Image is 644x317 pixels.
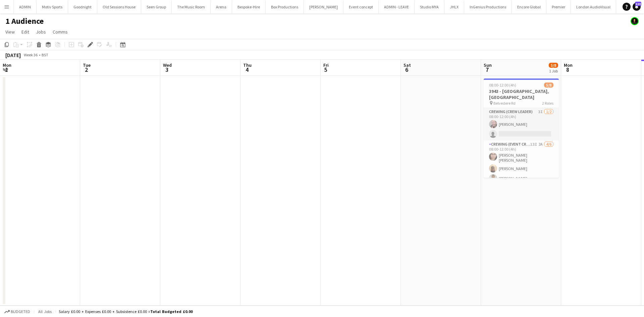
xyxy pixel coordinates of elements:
[489,83,516,88] span: 08:00-12:00 (4h)
[59,309,193,314] div: Salary £0.00 + Expenses £0.00 + Subsistence £0.00 =
[3,308,31,315] button: Budgeted
[544,83,553,88] span: 5/8
[22,52,39,57] span: Week 36
[635,2,641,6] span: 110
[242,66,252,73] span: 4
[404,62,411,68] span: Sat
[3,62,11,68] span: Mon
[633,3,641,11] a: 110
[33,28,49,36] a: Jobs
[546,0,571,13] button: Premier
[21,29,29,35] span: Edit
[563,66,573,73] span: 8
[3,28,17,36] a: View
[484,78,559,178] app-job-card: 08:00-12:00 (4h)5/83943 - [GEOGRAPHIC_DATA], [GEOGRAPHIC_DATA] Belvedere Rd2 RolesCrewing (Crew L...
[322,66,329,73] span: 5
[549,68,558,73] div: 1 Job
[37,0,68,13] button: Motiv Sports
[444,0,464,13] button: JHLX
[5,29,15,35] span: View
[163,62,172,68] span: Wed
[483,66,492,73] span: 7
[402,66,411,73] span: 6
[53,29,68,35] span: Comms
[83,62,91,68] span: Tue
[42,52,48,57] div: BST
[2,66,11,73] span: 1
[484,62,492,68] span: Sun
[50,28,70,36] a: Comms
[243,62,252,68] span: Thu
[19,28,32,36] a: Edit
[5,52,21,58] div: [DATE]
[464,0,512,13] button: InGenius Productions
[631,17,639,25] app-user-avatar: Ash Grimmer
[5,16,44,26] h1: 1 Audience
[542,101,553,106] span: 2 Roles
[162,66,172,73] span: 3
[211,0,232,13] button: Arena
[37,309,53,314] span: All jobs
[304,0,343,13] button: [PERSON_NAME]
[571,0,616,13] button: London AudioVisual
[484,141,559,214] app-card-role: Crewing (Event Crew)13I2A4/608:00-12:00 (4h)[PERSON_NAME] [PERSON_NAME][PERSON_NAME][PERSON_NAME]
[549,63,558,68] span: 5/8
[11,309,30,314] span: Budgeted
[150,309,193,314] span: Total Budgeted £0.00
[141,0,172,13] button: Seen Group
[14,0,37,13] button: ADMIN
[415,0,444,13] button: Studio MYA
[97,0,141,13] button: Old Sessions House
[484,88,559,100] h3: 3943 - [GEOGRAPHIC_DATA], [GEOGRAPHIC_DATA]
[68,0,97,13] button: Goodnight
[172,0,211,13] button: The Music Room
[343,0,379,13] button: Event concept
[512,0,546,13] button: Encore Global
[564,62,573,68] span: Mon
[36,29,46,35] span: Jobs
[323,62,329,68] span: Fri
[379,0,415,13] button: ADMIN - LEAVE
[232,0,266,13] button: Bespoke-Hire
[266,0,304,13] button: Box Productions
[493,101,516,106] span: Belvedere Rd
[82,66,91,73] span: 2
[484,108,559,141] app-card-role: Crewing (Crew Leader)3I1/208:00-12:00 (4h)[PERSON_NAME]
